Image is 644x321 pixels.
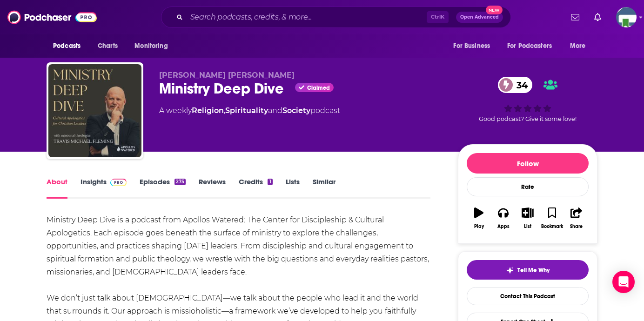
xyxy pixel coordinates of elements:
[507,77,532,93] span: 34
[567,9,583,25] a: Show notifications dropdown
[501,37,565,55] button: open menu
[134,40,168,53] span: Monitoring
[474,224,484,229] div: Play
[161,7,511,28] div: Search podcasts, credits, & more...
[224,106,225,115] span: ,
[479,115,577,122] span: Good podcast? Give it some love!
[80,177,127,199] a: InsightsPodchaser Pro
[307,86,330,90] span: Claimed
[453,40,490,53] span: For Business
[467,260,589,280] button: tell me why sparkleTell Me Why
[564,201,589,235] button: Share
[199,177,226,199] a: Reviews
[282,106,310,115] a: Society
[187,10,427,25] input: Search podcasts, credits, & more...
[47,177,67,199] a: About
[48,64,141,157] img: Ministry Deep Dive
[616,7,637,27] button: Show profile menu
[570,40,586,53] span: More
[140,177,186,199] a: Episodes275
[313,177,335,199] a: Similar
[616,7,637,27] span: Logged in as KCMedia
[456,12,503,23] button: Open AdvancedNew
[110,179,127,186] img: Podchaser Pro
[239,177,272,199] a: Credits1
[467,153,589,174] button: Follow
[517,267,550,274] span: Tell Me Why
[507,40,552,53] span: For Podcasters
[7,8,97,26] img: Podchaser - Follow, Share and Rate Podcasts
[540,201,564,235] button: Bookmark
[590,9,605,25] a: Show notifications dropdown
[486,6,503,14] span: New
[427,11,449,23] span: Ctrl K
[524,224,531,229] div: List
[491,201,515,235] button: Apps
[467,201,491,235] button: Play
[516,201,540,235] button: List
[460,15,499,20] span: Open Advanced
[47,37,93,55] button: open menu
[286,177,300,199] a: Lists
[53,40,80,53] span: Podcasts
[506,267,514,274] img: tell me why sparkle
[128,37,180,55] button: open menu
[458,71,597,128] div: 34Good podcast? Give it some love!
[498,77,532,93] a: 34
[541,224,563,229] div: Bookmark
[159,105,340,116] div: A weekly podcast
[563,37,597,55] button: open menu
[570,224,583,229] div: Share
[447,37,502,55] button: open menu
[612,271,635,293] div: Open Intercom Messenger
[467,177,589,196] div: Rate
[497,224,510,229] div: Apps
[268,106,282,115] span: and
[192,106,224,115] a: Religion
[225,106,268,115] a: Spirituality
[467,287,589,305] a: Contact This Podcast
[268,179,272,185] div: 1
[159,71,295,80] span: [PERSON_NAME] [PERSON_NAME]
[174,179,186,185] div: 275
[98,40,118,53] span: Charts
[92,37,123,55] a: Charts
[616,7,637,27] img: User Profile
